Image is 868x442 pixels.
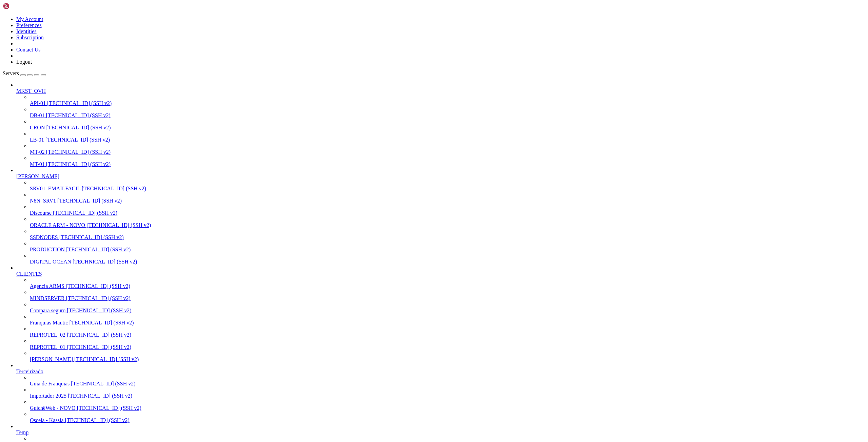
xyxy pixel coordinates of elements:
[16,22,42,28] a: Preferences
[3,70,46,76] a: Servers
[30,143,865,155] li: MT-02 [TECHNICAL_ID] (SSH v2)
[57,198,122,204] span: [TECHNICAL_ID] (SSH v2)
[66,283,130,289] span: [TECHNICAL_ID] (SSH v2)
[47,100,112,106] span: [TECHNICAL_ID] (SSH v2)
[30,186,80,191] span: SRV01_EMAILFACIL
[16,173,865,180] a: [PERSON_NAME]
[16,271,42,277] span: CLIENTES
[16,82,865,167] li: MKST_OVH
[30,320,68,325] span: Franquias Mautic
[30,216,865,228] li: ORACLE ARM - NOVO [TECHNICAL_ID] (SSH v2)
[30,289,865,301] li: MINDSERVER [TECHNICAL_ID] (SSH v2)
[46,161,111,167] span: [TECHNICAL_ID] (SSH v2)
[30,393,66,399] span: Importador 2025
[16,88,865,94] a: MKST_OVH
[30,112,865,119] a: DB-01 [TECHNICAL_ID] (SSH v2)
[30,137,865,143] a: LB-01 [TECHNICAL_ID] (SSH v2)
[30,247,865,253] a: PRODUCTION [TECHNICAL_ID] (SSH v2)
[16,35,44,40] a: Subscription
[30,283,64,289] span: Agencia ARMS
[30,417,865,423] a: Osceia - Kassia [TECHNICAL_ID] (SSH v2)
[30,411,865,423] li: Osceia - Kassia [TECHNICAL_ID] (SSH v2)
[30,326,865,338] li: REPROTEL_02 [TECHNICAL_ID] (SSH v2)
[30,180,865,192] li: SRV01_EMAILFACIL [TECHNICAL_ID] (SSH v2)
[30,283,865,289] a: Agencia ARMS [TECHNICAL_ID] (SSH v2)
[30,417,64,423] span: Osceia - Kassia
[66,247,131,252] span: [TECHNICAL_ID] (SSH v2)
[30,259,71,265] span: DIGITAL OCEAN
[59,234,124,240] span: [TECHNICAL_ID] (SSH v2)
[30,149,45,155] span: MT-02
[67,344,131,350] span: [TECHNICAL_ID] (SSH v2)
[30,344,865,350] a: REPROTEL_01 [TECHNICAL_ID] (SSH v2)
[53,210,117,216] span: [TECHNICAL_ID] (SSH v2)
[16,16,43,22] a: My Account
[30,247,65,252] span: PRODUCTION
[30,308,865,314] a: Compara seguro [TECHNICAL_ID] (SSH v2)
[30,234,58,240] span: SSDNODES
[30,228,865,240] li: SSDNODES [TECHNICAL_ID] (SSH v2)
[71,381,135,386] span: [TECHNICAL_ID] (SSH v2)
[30,125,45,130] span: CRON
[16,429,865,436] a: Temp
[3,3,42,9] img: Shellngn
[30,338,865,350] li: REPROTEL_01 [TECHNICAL_ID] (SSH v2)
[16,59,32,65] a: Logout
[30,234,865,240] a: SSDNODES [TECHNICAL_ID] (SSH v2)
[30,222,85,228] span: ORACLE ARM - NOVO
[30,375,865,387] li: Guia de Franquias [TECHNICAL_ID] (SSH v2)
[45,137,110,143] span: [TECHNICAL_ID] (SSH v2)
[30,240,865,253] li: PRODUCTION [TECHNICAL_ID] (SSH v2)
[30,387,865,399] li: Importador 2025 [TECHNICAL_ID] (SSH v2)
[30,192,865,204] li: N8N_SRV1 [TECHNICAL_ID] (SSH v2)
[30,344,65,350] span: REPROTEL_01
[30,381,865,387] a: Guia de Franquias [TECHNICAL_ID] (SSH v2)
[30,198,56,204] span: N8N_SRV1
[68,393,132,399] span: [TECHNICAL_ID] (SSH v2)
[30,308,65,313] span: Compara seguro
[16,167,865,265] li: [PERSON_NAME]
[73,259,137,265] span: [TECHNICAL_ID] (SSH v2)
[30,119,865,131] li: CRON [TECHNICAL_ID] (SSH v2)
[16,369,865,375] a: Terceirizado
[30,320,865,326] a: Franquias Mautic [TECHNICAL_ID] (SSH v2)
[46,125,111,130] span: [TECHNICAL_ID] (SSH v2)
[30,295,865,301] a: MINDSERVER [TECHNICAL_ID] (SSH v2)
[30,149,865,155] a: MT-02 [TECHNICAL_ID] (SSH v2)
[30,186,865,192] a: SRV01_EMAILFACIL [TECHNICAL_ID] (SSH v2)
[30,137,44,143] span: LB-01
[30,210,52,216] span: Discourse
[30,94,865,106] li: API-01 [TECHNICAL_ID] (SSH v2)
[30,161,45,167] span: MT-01
[46,149,111,155] span: [TECHNICAL_ID] (SSH v2)
[30,100,46,106] span: API-01
[30,277,865,289] li: Agencia ARMS [TECHNICAL_ID] (SSH v2)
[30,222,865,228] a: ORACLE ARM - NOVO [TECHNICAL_ID] (SSH v2)
[16,28,37,34] a: Identities
[46,112,111,118] span: [TECHNICAL_ID] (SSH v2)
[30,332,65,338] span: REPROTEL_02
[30,301,865,314] li: Compara seguro [TECHNICAL_ID] (SSH v2)
[30,198,865,204] a: N8N_SRV1 [TECHNICAL_ID] (SSH v2)
[30,161,865,167] a: MT-01 [TECHNICAL_ID] (SSH v2)
[3,70,19,76] span: Servers
[69,320,134,325] span: [TECHNICAL_ID] (SSH v2)
[30,399,865,411] li: GuichêWeb - NOVO [TECHNICAL_ID] (SSH v2)
[30,405,76,411] span: GuichêWeb - NOVO
[30,210,865,216] a: Discourse [TECHNICAL_ID] (SSH v2)
[16,47,41,52] a: Contact Us
[30,253,865,265] li: DIGITAL OCEAN [TECHNICAL_ID] (SSH v2)
[30,381,70,386] span: Guia de Franquias
[30,106,865,119] li: DB-01 [TECHNICAL_ID] (SSH v2)
[77,405,141,411] span: [TECHNICAL_ID] (SSH v2)
[30,155,865,167] li: MT-01 [TECHNICAL_ID] (SSH v2)
[16,88,46,94] span: MKST_OVH
[30,314,865,326] li: Franquias Mautic [TECHNICAL_ID] (SSH v2)
[16,429,28,435] span: Temp
[30,259,865,265] a: DIGITAL OCEAN [TECHNICAL_ID] (SSH v2)
[30,204,865,216] li: Discourse [TECHNICAL_ID] (SSH v2)
[16,271,865,277] a: CLIENTES
[16,265,865,362] li: CLIENTES
[16,173,59,179] span: [PERSON_NAME]
[82,186,146,191] span: [TECHNICAL_ID] (SSH v2)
